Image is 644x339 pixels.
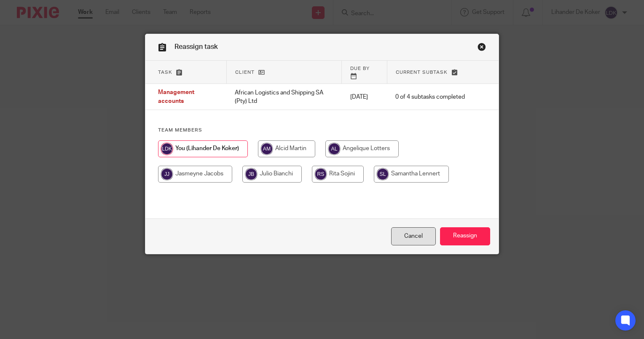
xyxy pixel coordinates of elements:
a: Close this dialog window [391,227,436,245]
td: 0 of 4 subtasks completed [387,84,473,110]
p: African Logistics and Shipping SA (Pty) Ltd [235,89,333,106]
h4: Team members [158,127,486,134]
a: Close this dialog window [478,43,486,54]
span: Current subtask [396,70,448,75]
span: Task [158,70,172,75]
span: Reassign task [174,43,218,50]
p: [DATE] [350,93,378,101]
span: Due by [350,66,370,71]
span: Management accounts [158,90,194,105]
span: Client [235,70,255,75]
input: Reassign [440,227,490,245]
